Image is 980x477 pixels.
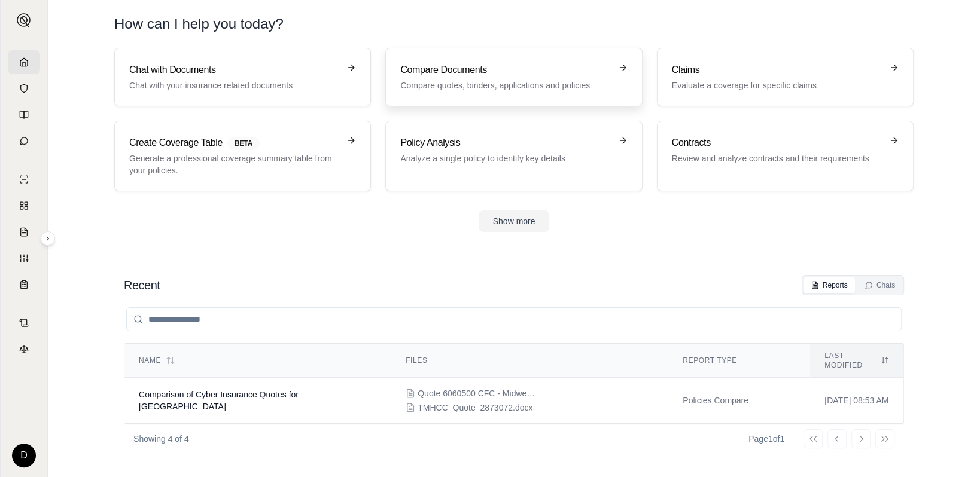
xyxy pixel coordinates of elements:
a: Prompt Library [8,103,40,127]
a: Single Policy [8,167,40,191]
p: Chat with your insurance related documents [129,79,339,91]
td: Policies Compare [668,378,810,424]
p: Review and analyze contracts and their requirements [672,152,882,164]
a: Claim Coverage [8,220,40,244]
button: Show more [479,210,550,232]
a: Compare DocumentsCompare quotes, binders, applications and policies [385,48,642,106]
h3: Compare Documents [400,63,610,77]
p: Evaluate a coverage for specific claims [672,79,882,91]
span: Comparison of Cyber Insurance Quotes for Midwest Refuah Health Center [139,390,299,411]
p: Compare quotes, binders, applications and policies [400,79,610,91]
div: Reports [811,280,848,290]
button: Chats [857,277,902,293]
a: ContractsReview and analyze contracts and their requirements [657,121,914,191]
h3: Chat with Documents [129,63,339,77]
a: Create Coverage TableBETAGenerate a professional coverage summary table from your policies. [114,121,371,191]
a: Policy AnalysisAnalyze a single policy to identify key details [385,121,642,191]
p: Analyze a single policy to identify key details [400,152,610,164]
h1: How can I help you today? [114,14,914,33]
h3: Policy Analysis [400,136,610,150]
div: Page 1 of 1 [748,433,784,445]
a: ClaimsEvaluate a coverage for specific claims [657,48,914,106]
a: Legal Search Engine [8,337,40,361]
h3: Claims [672,63,882,77]
a: Policy Comparisons [8,194,40,218]
a: Chat with DocumentsChat with your insurance related documents [114,48,371,106]
p: Generate a professional coverage summary table from your policies. [129,152,339,176]
button: Expand sidebar [12,8,36,32]
a: Chat [8,129,40,153]
a: Coverage Table [8,273,40,296]
span: BETA [227,137,260,150]
a: Documents Vault [8,77,40,100]
div: Name [139,356,377,365]
a: Contract Analysis [8,311,40,335]
button: Expand sidebar [41,231,55,246]
div: D [12,444,36,467]
p: Showing 4 of 4 [133,433,189,445]
th: Report Type [668,344,810,378]
span: TMHCC_Quote_2873072.docx [418,402,532,414]
div: Last modified [824,351,889,370]
button: Reports [804,277,855,293]
span: Quote 6060500 CFC - Midwest.pdf [418,387,537,399]
a: Custom Report [8,246,40,270]
a: Home [8,50,40,74]
h3: Create Coverage Table [129,136,339,150]
img: Expand sidebar [17,13,31,27]
div: Chats [865,280,895,290]
th: Files [391,344,668,378]
h3: Contracts [672,136,882,150]
td: [DATE] 08:53 AM [810,378,903,424]
h2: Recent [124,277,160,293]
